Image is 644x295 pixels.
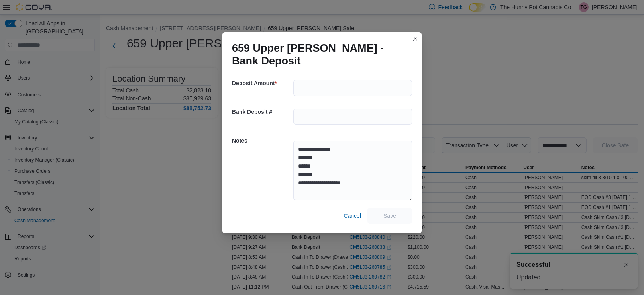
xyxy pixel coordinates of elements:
span: Save [383,212,396,220]
h5: Bank Deposit # [232,104,292,120]
button: Cancel [340,208,364,224]
h1: 659 Upper [PERSON_NAME] - Bank Deposit [232,42,406,67]
h5: Deposit Amount [232,75,292,91]
button: Save [367,208,412,224]
button: Closes this modal window [410,34,420,43]
span: Cancel [344,212,361,220]
h5: Notes [232,133,292,148]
